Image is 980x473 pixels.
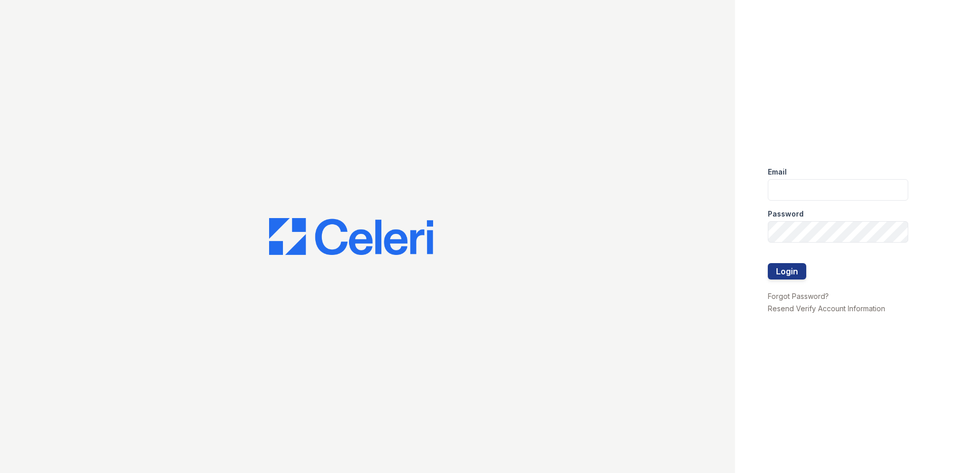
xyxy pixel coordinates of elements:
[269,218,433,255] img: CE_Logo_Blue-a8612792a0a2168367f1c8372b55b34899dd931a85d93a1a3d3e32e68fde9ad4.png
[768,263,806,279] button: Login
[768,292,829,300] a: Forgot Password?
[768,167,787,177] label: Email
[768,209,804,219] label: Password
[768,304,885,313] a: Resend Verify Account Information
